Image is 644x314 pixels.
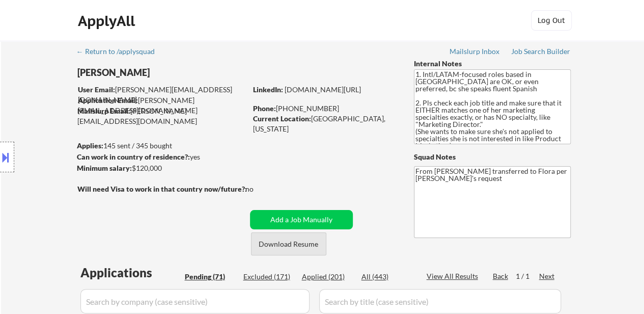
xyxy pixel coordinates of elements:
input: Search by title (case sensitive) [319,289,561,313]
strong: Current Location: [253,114,311,123]
button: Add a Job Manually [250,210,353,229]
div: Excluded (171) [243,272,294,282]
a: Job Search Builder [511,47,571,58]
button: Download Resume [251,232,326,255]
div: ← Return to /applysquad [76,48,164,55]
div: ApplyAll [78,12,138,30]
div: All (443) [361,272,412,282]
a: ← Return to /applysquad [76,47,164,58]
a: Mailslurp Inbox [450,47,500,58]
a: [DOMAIN_NAME][URL] [285,85,361,94]
div: View All Results [427,271,481,281]
div: Pending (71) [185,272,236,282]
div: [GEOGRAPHIC_DATA], [US_STATE] [253,114,397,134]
div: Next [539,271,555,281]
input: Search by company (case sensitive) [80,289,310,313]
button: Log Out [531,10,572,31]
div: Job Search Builder [511,48,571,55]
div: Mailslurp Inbox [450,48,500,55]
div: Squad Notes [414,152,571,162]
strong: Phone: [253,104,276,113]
div: Applications [80,267,181,279]
div: Applied (201) [302,272,353,282]
strong: LinkedIn: [253,85,283,94]
div: no [245,184,274,194]
div: Back [493,271,509,281]
div: [PHONE_NUMBER] [253,103,397,114]
div: Internal Notes [414,59,571,69]
div: 1 / 1 [516,271,539,281]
